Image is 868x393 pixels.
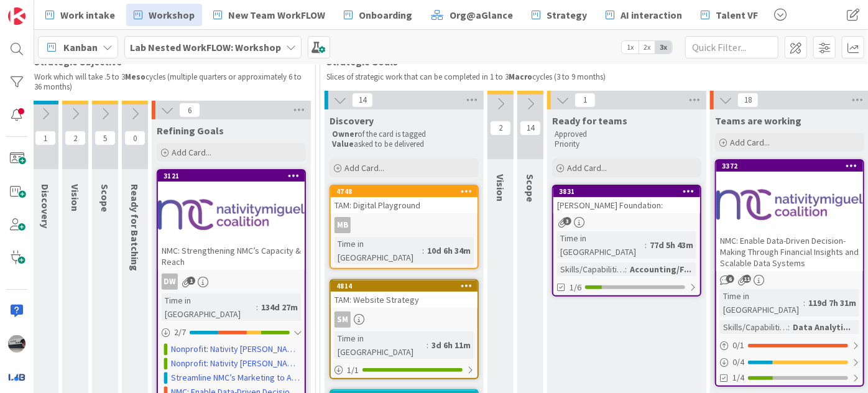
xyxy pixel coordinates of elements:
p: Slices of strategic work that can be completed in 1 to 3 cycles (3 to 9 months) [326,72,867,82]
div: 0/4 [716,354,863,370]
span: Discovery [330,114,374,127]
span: 1 [187,277,195,285]
div: TAM: Digital Playground [331,197,478,213]
div: 2/7 [158,325,305,340]
a: Talent VF [693,4,765,26]
span: 6 [726,275,734,283]
div: Time in [GEOGRAPHIC_DATA] [720,289,803,317]
span: 14 [352,93,373,108]
div: 4748 [336,187,478,196]
span: 5 [95,131,116,146]
span: : [422,244,424,257]
strong: Owner [332,129,358,139]
span: Workshop [149,7,195,22]
div: NMC: Strengthening NMC’s Capacity & Reach [158,243,305,270]
span: 0 / 1 [732,339,744,352]
div: 4748TAM: Digital Playground [331,186,478,213]
div: Time in [GEOGRAPHIC_DATA] [162,294,256,321]
a: Workshop [126,4,202,26]
a: Work intake [38,4,122,26]
span: : [256,300,258,314]
span: Scope [524,174,537,202]
a: 4814TAM: Website StrategySMTime in [GEOGRAPHIC_DATA]:3d 6h 11m1/1 [330,279,479,379]
div: 3121NMC: Strengthening NMC’s Capacity & Reach [158,170,305,270]
span: : [803,296,805,310]
span: Strategy [547,7,587,22]
span: Work intake [60,7,115,22]
div: 3121 [164,172,305,180]
span: 1 [35,131,56,146]
div: 3372 [716,160,863,172]
div: 1/1 [331,363,478,378]
div: 4814TAM: Website Strategy [331,280,478,308]
a: 3831[PERSON_NAME] Foundation:Time in [GEOGRAPHIC_DATA]:77d 5h 43mSkills/Capabilities:Accounting/F... [552,185,701,297]
div: 3372 [722,162,863,170]
p: Work which will take .5 to 3 cycles (multiple quarters or approximately 6 to 36 months) [34,72,309,93]
span: Kanban [63,40,98,55]
div: 3831 [553,186,700,197]
div: Skills/Capabilities [557,262,625,276]
span: : [625,262,627,276]
div: NMC: Enable Data-Driven Decision-Making Through Financial Insights and Scalable Data Systems [716,233,863,271]
div: 3d 6h 11m [428,338,474,352]
div: 10d 6h 34m [424,244,474,257]
div: Time in [GEOGRAPHIC_DATA] [557,231,645,259]
span: Add Card... [344,162,384,173]
a: 3372NMC: Enable Data-Driven Decision-Making Through Financial Insights and Scalable Data SystemsT... [715,159,864,387]
div: 134d 27m [258,300,301,314]
span: Refining Goals [157,124,224,137]
span: Scope [99,184,111,212]
a: Onboarding [336,4,420,26]
span: : [645,238,647,252]
b: Lab Nested WorkFLOW: Workshop [130,41,281,53]
span: 6 [179,103,200,118]
img: Visit kanbanzone.com [8,7,25,25]
span: 0 [124,131,145,146]
div: 0/1 [716,338,863,353]
span: 2x [639,41,655,53]
span: 3 [563,217,571,225]
div: Time in [GEOGRAPHIC_DATA] [335,237,422,264]
span: : [788,320,790,334]
img: avatar [8,368,25,386]
div: Accounting/F... [627,262,695,276]
span: 14 [520,121,541,136]
div: Skills/Capabilities [720,320,788,334]
a: New Team WorkFLOW [206,4,333,26]
strong: Macro [509,72,532,82]
span: New Team WorkFLOW [228,7,325,22]
input: Quick Filter... [685,36,778,58]
span: Ready for Batching [129,184,141,271]
div: SM [331,312,478,328]
span: : [427,338,428,352]
a: Nonprofit: Nativity [PERSON_NAME] Coalition professional development grant [171,357,301,370]
a: Streamline NMC’s Marketing to Amplify Impact and Free Up Internal Capacity [171,371,301,384]
div: DW [158,274,305,290]
div: 3121 [158,170,305,182]
span: Ready for teams [552,114,627,127]
div: MB [335,217,351,233]
div: Data Analyti... [790,320,854,334]
span: 1 [575,93,596,108]
div: MB [331,217,478,233]
span: 1/4 [732,371,744,384]
a: Org@aGlance [423,4,520,26]
span: Add Card... [172,147,211,158]
a: 4748TAM: Digital PlaygroundMBTime in [GEOGRAPHIC_DATA]:10d 6h 34m [330,185,479,269]
span: Vision [69,184,81,211]
span: 2 [65,131,86,146]
strong: Value [332,139,354,149]
div: 4814 [336,282,478,290]
div: TAM: Website Strategy [331,292,478,308]
span: Teams are working [715,114,801,127]
span: Add Card... [730,137,770,148]
div: Time in [GEOGRAPHIC_DATA] [335,331,427,359]
span: 1 / 1 [347,364,359,377]
span: 2 / 7 [174,326,186,339]
span: 0 / 4 [732,356,744,369]
div: 3831[PERSON_NAME] Foundation: [553,186,700,213]
div: 4814 [331,280,478,292]
span: Talent VF [716,7,758,22]
span: 11 [743,275,751,283]
span: Add Card... [567,162,607,173]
